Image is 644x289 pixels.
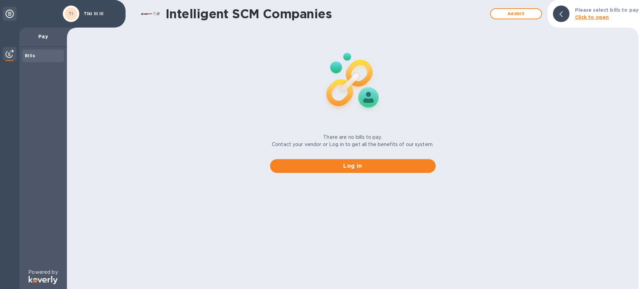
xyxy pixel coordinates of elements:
[575,14,609,20] b: Click to open
[29,276,58,284] img: Logo
[276,162,430,170] span: Log in
[25,33,61,40] p: Pay
[28,269,58,276] p: Powered by
[69,11,73,16] b: TI
[166,7,487,21] h1: Intelligent SCM Companies
[575,7,638,13] b: Please select bills to pay
[272,134,434,148] p: There are no bills to pay. Contact your vendor or Log in to get all the benefits of our system.
[496,10,536,18] span: Add bill
[270,159,436,173] button: Log in
[490,8,542,19] button: Addbill
[25,53,35,58] b: Bills
[84,11,118,16] p: Tiki Ili ili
